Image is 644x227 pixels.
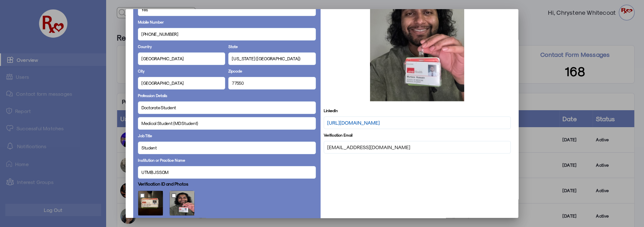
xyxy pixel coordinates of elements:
span: Medical Student (MD Student) [141,120,198,127]
div: [EMAIL_ADDRESS][DOMAIN_NAME] [324,141,511,154]
span: Student [141,144,157,151]
label: Zipcode [228,68,242,74]
img: bkedoj3rwflciz8svmv3.jpg [170,191,194,215]
label: Profession Details [138,93,167,98]
span: [GEOGRAPHIC_DATA] [141,55,184,62]
label: Country [138,44,152,49]
span: 77550 [232,80,244,86]
img: itxji0gdl2y2zaxmyvny.jpg [138,191,163,215]
label: State [228,44,238,49]
label: Mobile Number [138,19,164,25]
label: Institution or Practice Name [138,157,185,163]
h6: Verification ID and Photos [138,181,188,186]
span: [GEOGRAPHIC_DATA] [141,80,184,86]
label: LinkedIn [324,108,338,113]
span: [PHONE_NUMBER] [141,31,178,37]
img: ic-admin-delete.svg [308,181,314,187]
span: Doctorate Student [141,104,176,111]
span: [US_STATE] ([GEOGRAPHIC_DATA]) [232,55,300,62]
span: UTMB JSSOM [141,169,168,176]
label: Verification Email [324,132,352,138]
span: Yes [141,6,148,13]
label: City [138,68,145,74]
label: Job Title [138,133,152,138]
a: [URL][DOMAIN_NAME] [327,119,380,127]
